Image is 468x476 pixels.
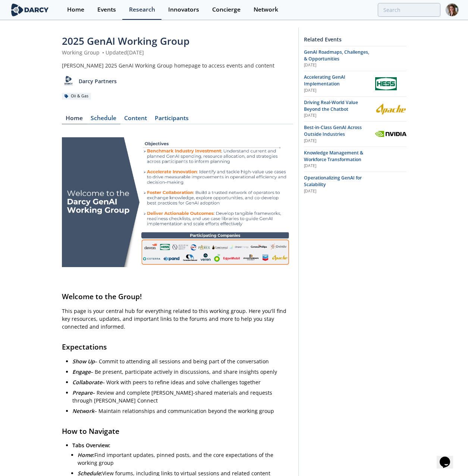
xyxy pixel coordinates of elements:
span: Accelerating GenAI Implementation [304,74,345,87]
em: Network [72,407,94,414]
div: Participants [151,115,193,124]
a: Best-in-Class GenAI Across Outside Industries [DATE] NVIDIA [304,124,406,144]
div: [DATE] [304,163,370,169]
div: Working Group Updated [DATE] [62,48,293,56]
li: – Work with peers to refine ideas and solve challenges together [72,378,288,386]
strong: Welcome to the Group! [62,291,142,301]
a: Operationalizing GenAI for Scalability [DATE] [304,175,406,194]
div: Related Events [304,33,406,46]
span: 2025 GenAI Working Group [62,34,189,48]
div: Content [120,115,151,124]
span: • [101,49,106,56]
div: Home [67,7,84,13]
a: GenAI Roadmaps, Challenges, & Opportunities [DATE] [304,49,406,69]
img: Profile [446,3,459,16]
div: [DATE] [304,113,370,119]
div: [DATE] [304,138,370,144]
div: [DATE] [304,62,370,68]
img: Hess Corporation [375,77,397,90]
em: Engage [72,368,91,375]
div: Schedule [87,115,120,124]
span: Best-in-Class GenAI Across Outside Industries [304,124,362,137]
div: [DATE] [304,188,370,194]
em: Prepare [72,389,92,396]
a: Accelerating GenAI Implementation [DATE] Hess Corporation [304,74,406,94]
strong: How to Navigate [62,426,119,436]
li: – Review and complete [PERSON_NAME]-shared materials and requests through [PERSON_NAME] Connect [72,389,288,404]
div: Oil & Gas [62,93,91,100]
span: Knowledge Management & Workforce Transformation [304,150,363,163]
div: Innovators [168,7,199,13]
p: Darcy Partners [79,77,117,85]
img: Apache Corporation [375,102,406,115]
div: Concierge [212,7,241,13]
a: Knowledge Management & Workforce Transformation [DATE] [304,150,406,169]
div: Home [62,115,87,124]
strong: Tabs Overview: [72,442,110,449]
img: logo-wide.svg [10,3,50,16]
em: Home [78,451,93,458]
em: Show Up [72,358,95,365]
a: Driving Real-World Value Beyond the Chatbot [DATE] Apache Corporation [304,99,406,119]
strong: Expectations [62,342,107,352]
div: Research [129,7,155,13]
img: NVIDIA [375,131,406,137]
p: This page is your central hub for everything related to this working group. Here you'll find key ... [62,307,293,338]
iframe: chat widget [437,446,461,469]
span: Driving Real-World Value Beyond the Chatbot [304,99,358,112]
em: Collaborate [72,379,102,386]
li: – Commit to attending all sessions and being part of the conversation [72,357,288,365]
li: Find important updates, pinned posts, and the core expectations of the working group [78,451,283,467]
img: Image [62,137,293,267]
li: – Maintain relationships and communication beyond the working group [72,407,288,423]
div: Events [97,7,116,13]
input: Advanced Search [378,3,440,17]
div: [PERSON_NAME] 2025 GenAI Working Group homepage to access events and content [62,62,293,69]
div: Network [254,7,278,13]
span: GenAI Roadmaps, Challenges, & Opportunities [304,49,369,62]
li: – Be present, participate actively in discussions, and share insights openly [72,368,288,376]
div: [DATE] [304,88,370,94]
span: Operationalizing GenAI for Scalability [304,175,362,188]
strong: : [78,451,94,458]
